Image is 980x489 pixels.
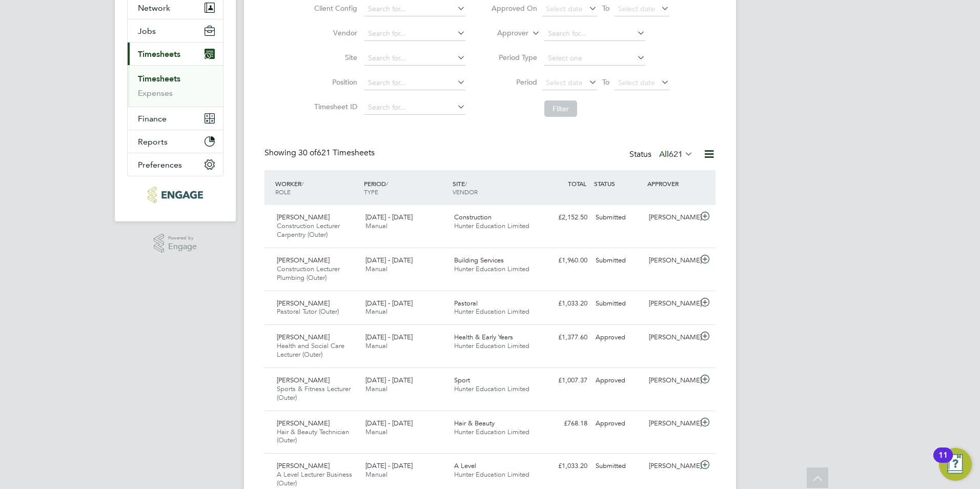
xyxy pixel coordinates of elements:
div: Timesheets [128,65,223,107]
span: [DATE] - [DATE] [365,213,413,221]
div: SITE [450,174,539,201]
div: [PERSON_NAME] [645,458,698,475]
a: Expenses [138,88,173,98]
span: [PERSON_NAME] [277,256,330,264]
span: [DATE] - [DATE] [365,299,413,308]
span: Manual [365,470,387,479]
label: Approved On [491,4,537,13]
div: £1,960.00 [538,252,591,269]
button: Preferences [128,153,223,176]
span: / [301,179,303,188]
span: 30 of [298,148,317,158]
span: Pastoral Tutor (Outer) [277,307,339,316]
span: Reports [138,137,168,147]
button: Open Resource Center, 11 new notifications [939,448,972,481]
span: Construction Lecturer Carpentry (Outer) [277,221,340,239]
div: [PERSON_NAME] [645,295,698,312]
span: Hunter Education Limited [454,384,529,393]
div: Submitted [591,458,645,475]
label: Site [311,53,357,62]
div: £1,007.37 [538,372,591,389]
button: Reports [128,130,223,153]
span: Finance [138,114,167,124]
div: £1,033.20 [538,295,591,312]
span: Building Services [454,256,504,264]
div: £768.18 [538,415,591,432]
button: Timesheets [128,43,223,65]
input: Search for... [364,76,465,90]
span: Hunter Education Limited [454,264,529,273]
span: [DATE] - [DATE] [365,461,413,470]
span: Manual [365,341,387,350]
div: [PERSON_NAME] [645,209,698,226]
span: [DATE] - [DATE] [365,419,413,427]
input: Search for... [364,100,465,115]
span: To [599,2,612,15]
span: ROLE [275,188,291,196]
span: [PERSON_NAME] [277,419,330,427]
span: Timesheets [138,49,180,59]
div: [PERSON_NAME] [645,372,698,389]
a: Powered byEngage [154,234,197,253]
span: TYPE [364,188,378,196]
span: Construction Lecturer Plumbing (Outer) [277,264,340,282]
div: Approved [591,372,645,389]
span: Sports & Fitness Lecturer (Outer) [277,384,351,402]
span: [DATE] - [DATE] [365,376,413,384]
span: Network [138,3,170,13]
span: Powered by [168,234,197,242]
div: Showing [264,148,377,158]
span: [DATE] - [DATE] [365,256,413,264]
span: [PERSON_NAME] [277,461,330,470]
span: Construction [454,213,492,221]
label: All [659,149,693,159]
div: [PERSON_NAME] [645,252,698,269]
span: / [465,179,467,188]
label: Approver [482,28,528,38]
span: Preferences [138,160,182,170]
span: Manual [365,427,387,436]
input: Select one [544,51,645,66]
a: Timesheets [138,74,180,84]
span: Select date [546,78,583,87]
span: Hunter Education Limited [454,307,529,316]
span: A Level [454,461,476,470]
span: Hunter Education Limited [454,470,529,479]
div: £2,152.50 [538,209,591,226]
input: Search for... [364,2,465,16]
div: STATUS [591,174,645,193]
span: Health & Early Years [454,333,513,341]
label: Position [311,77,357,87]
span: / [386,179,388,188]
span: A Level Lecturer Business (Outer) [277,470,352,487]
span: Pastoral [454,299,478,308]
span: Manual [365,221,387,230]
button: Finance [128,107,223,130]
span: [DATE] - [DATE] [365,333,413,341]
div: Approved [591,415,645,432]
span: 621 Timesheets [298,148,375,158]
div: £1,377.60 [538,329,591,346]
div: 11 [938,455,948,468]
span: Hair & Beauty Technician (Outer) [277,427,349,445]
span: [PERSON_NAME] [277,299,330,308]
a: Go to home page [127,187,223,203]
button: Filter [544,100,577,117]
span: To [599,75,612,89]
span: Hair & Beauty [454,419,495,427]
span: Select date [618,78,655,87]
img: huntereducation-logo-retina.png [148,187,202,203]
span: Hunter Education Limited [454,341,529,350]
span: TOTAL [568,179,586,188]
div: £1,033.20 [538,458,591,475]
button: Jobs [128,19,223,42]
label: Client Config [311,4,357,13]
span: Select date [618,4,655,13]
span: Engage [168,242,197,251]
label: Period Type [491,53,537,62]
label: Vendor [311,28,357,37]
input: Search for... [364,51,465,66]
div: Approved [591,329,645,346]
div: APPROVER [645,174,698,193]
input: Search for... [364,27,465,41]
